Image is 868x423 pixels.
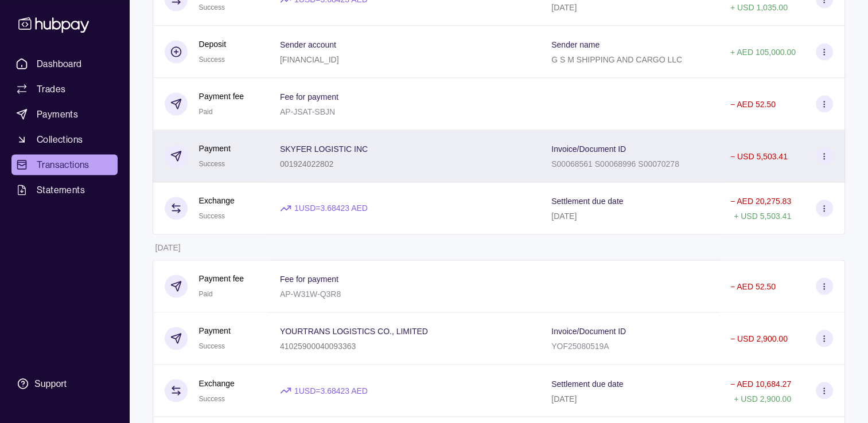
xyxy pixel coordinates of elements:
span: Success [199,394,225,402]
p: − AED 52.50 [730,282,776,291]
span: Success [199,56,225,64]
p: Exchange [199,377,235,389]
p: Fee for payment [280,92,338,101]
p: YOF25080519A [551,342,609,351]
p: [DATE] [551,394,577,403]
span: Success [199,3,225,11]
p: Invoice/Document ID [551,144,626,154]
p: Payment [199,324,231,337]
p: 41025900040093363 [280,342,356,351]
p: YOURTRANS LOGISTICS CO., LIMITED [280,327,428,336]
span: Payments [37,107,78,121]
a: Trades [11,79,118,99]
p: SKYFER LOGISTIC INC [280,144,368,154]
p: + USD 5,503.41 [734,211,791,221]
p: Payment [199,142,231,155]
p: Exchange [199,194,235,207]
p: Deposit [199,38,226,50]
p: Payment fee [199,272,244,285]
p: − USD 2,900.00 [730,334,788,343]
a: Transactions [11,154,118,175]
a: Collections [11,129,118,150]
a: Support [11,371,118,395]
span: Transactions [37,158,89,171]
p: 1 USD = 3.68423 AED [294,202,368,214]
p: − AED 20,275.83 [730,197,791,206]
p: + USD 2,900.00 [734,394,791,403]
p: AP-JSAT-SBJN [280,107,335,116]
a: Dashboard [11,53,118,74]
span: Dashboard [37,57,82,70]
p: [FINANCIAL_ID] [280,55,339,64]
a: Payments [11,104,118,124]
span: Success [199,160,225,168]
p: + USD 1,035.00 [730,3,788,12]
p: Payment fee [199,90,244,103]
p: S00068561 S00068996 S00070278 [551,159,679,169]
p: Sender name [551,40,600,49]
p: 001924022802 [280,159,333,169]
p: Settlement due date [551,379,623,388]
span: Paid [199,290,213,298]
p: AP-W31W-Q3R8 [280,289,341,299]
p: − AED 10,684.27 [730,379,791,388]
p: Settlement due date [551,197,623,206]
p: Fee for payment [280,275,338,284]
p: 1 USD = 3.68423 AED [294,384,368,397]
span: Collections [37,132,83,146]
p: − USD 5,503.41 [730,152,788,161]
a: Statements [11,179,118,200]
p: [DATE] [551,3,577,12]
span: Statements [37,183,85,197]
p: − AED 52.50 [730,100,776,109]
p: + AED 105,000.00 [730,48,796,57]
span: Success [199,212,225,220]
p: Invoice/Document ID [551,327,626,336]
span: Paid [199,108,213,116]
p: [DATE] [155,243,181,252]
p: G S M SHIPPING AND CARGO LLC [551,55,682,64]
span: Trades [37,82,65,96]
span: Success [199,342,225,350]
p: Sender account [280,40,336,49]
div: Support [34,377,67,390]
p: [DATE] [551,211,577,221]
